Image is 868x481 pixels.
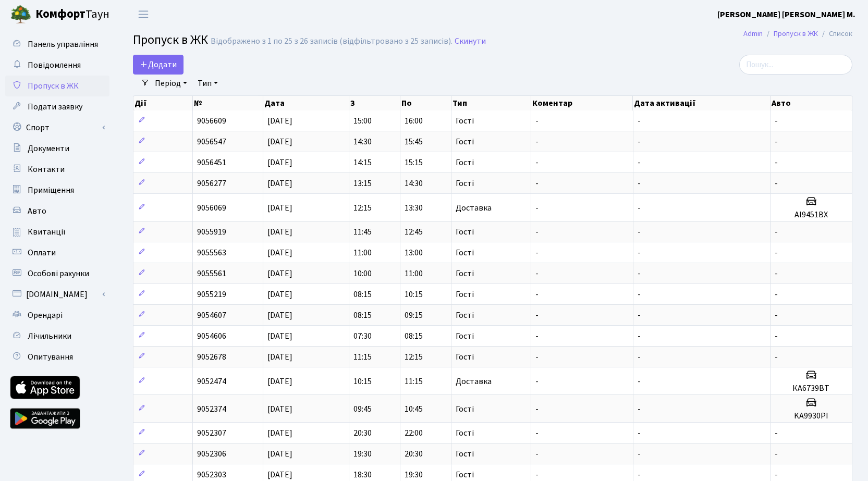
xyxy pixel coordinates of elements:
span: - [775,226,778,238]
a: [PERSON_NAME] [PERSON_NAME] М. [717,8,855,21]
span: Гості [456,311,474,319]
span: Таун [35,6,109,23]
span: - [775,178,778,189]
span: [DATE] [267,178,292,189]
th: № [193,96,263,110]
span: 11:45 [353,226,372,238]
span: - [775,330,778,342]
span: 12:45 [405,226,423,238]
span: 9055219 [197,289,226,300]
span: 15:45 [405,136,423,147]
span: 10:15 [353,376,372,387]
span: 22:00 [405,427,423,439]
span: Гості [456,429,474,437]
span: - [638,178,641,189]
a: Панель управління [5,34,109,55]
span: 9055561 [197,268,226,279]
span: - [535,310,539,321]
span: Доставка [456,377,492,386]
span: - [775,469,778,480]
a: Спорт [5,117,109,138]
span: [DATE] [267,469,292,480]
span: 9052678 [197,351,226,363]
div: Відображено з 1 по 25 з 26 записів (відфільтровано з 25 записів). [211,36,453,46]
span: Лічильники [28,330,71,342]
span: 11:00 [405,268,423,279]
span: 13:30 [405,202,423,214]
span: 15:15 [405,157,423,168]
span: Панель управління [28,39,98,50]
span: [DATE] [267,268,292,279]
span: - [775,448,778,460]
th: По [400,96,451,110]
span: [DATE] [267,330,292,342]
span: [DATE] [267,136,292,147]
a: Подати заявку [5,96,109,117]
span: Доставка [456,204,492,212]
input: Пошук... [739,55,852,75]
span: 07:30 [353,330,372,342]
span: - [535,136,539,147]
span: 12:15 [405,351,423,363]
span: Гості [456,405,474,413]
span: 9052306 [197,448,226,460]
a: Оплати [5,242,109,263]
span: Квитанції [28,226,66,238]
span: - [775,427,778,439]
th: Тип [451,96,531,110]
span: 9056277 [197,178,226,189]
span: - [535,157,539,168]
span: - [535,448,539,460]
span: 9052474 [197,376,226,387]
span: - [638,448,641,460]
span: 13:00 [405,247,423,258]
span: 14:30 [405,178,423,189]
span: - [775,247,778,258]
span: Повідомлення [28,59,81,71]
span: - [638,351,641,363]
a: Пропуск в ЖК [5,76,109,96]
span: 11:15 [405,376,423,387]
span: 08:15 [353,310,372,321]
a: Документи [5,138,109,159]
span: - [638,469,641,480]
span: 9054606 [197,330,226,342]
span: 9052307 [197,427,226,439]
span: - [638,403,641,415]
a: Особові рахунки [5,263,109,284]
span: 9056609 [197,115,226,127]
span: - [638,115,641,127]
span: - [638,157,641,168]
span: 10:45 [405,403,423,415]
span: 11:00 [353,247,372,258]
a: Приміщення [5,180,109,201]
th: З [349,96,400,110]
span: - [638,268,641,279]
span: Гості [456,290,474,299]
a: Орендарі [5,305,109,326]
span: [DATE] [267,351,292,363]
span: - [535,469,539,480]
span: - [638,310,641,321]
span: [DATE] [267,427,292,439]
span: - [535,268,539,279]
span: - [535,427,539,439]
th: Дата [263,96,349,110]
span: [DATE] [267,376,292,387]
span: 10:00 [353,268,372,279]
span: 9052303 [197,469,226,480]
a: Авто [5,201,109,221]
span: - [775,115,778,127]
span: 16:00 [405,115,423,127]
li: Список [818,28,852,40]
span: 9056547 [197,136,226,147]
span: [DATE] [267,289,292,300]
span: 9054607 [197,310,226,321]
span: - [535,376,539,387]
span: - [638,376,641,387]
span: 9056451 [197,157,226,168]
span: 12:15 [353,202,372,214]
a: Опитування [5,347,109,367]
span: - [638,427,641,439]
span: Подати заявку [28,101,82,113]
